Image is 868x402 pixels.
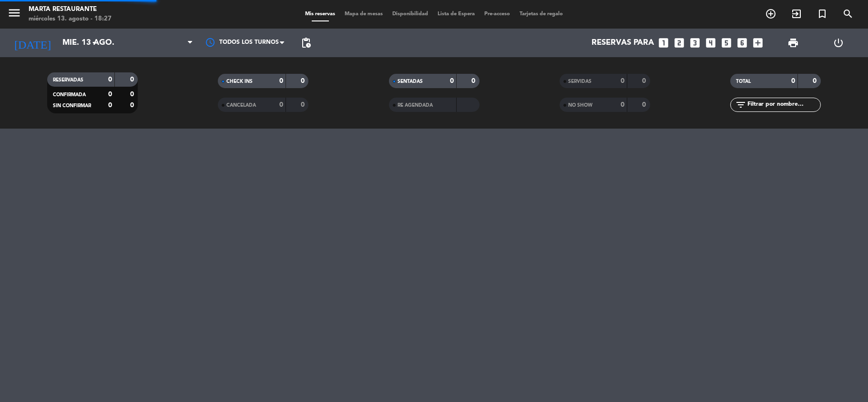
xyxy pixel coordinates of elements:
[279,78,283,84] strong: 0
[735,99,746,111] i: filter_list
[398,103,433,108] span: RE AGENDADA
[673,37,685,49] i: looks_two
[226,79,253,84] span: CHECK INS
[642,101,648,108] strong: 0
[340,11,388,17] span: Mapa de mesas
[130,102,136,109] strong: 0
[746,100,820,110] input: Filtrar por nombre...
[791,8,802,20] i: exit_to_app
[108,76,112,83] strong: 0
[398,79,423,84] span: SENTADAS
[568,103,592,108] span: NO SHOW
[765,8,776,20] i: add_circle_outline
[433,11,480,17] span: Lista de Espera
[29,5,112,14] div: Marta Restaurante
[568,79,592,84] span: SERVIDAS
[816,29,861,57] div: LOG OUT
[720,37,733,49] i: looks_5
[471,78,477,84] strong: 0
[480,11,515,17] span: Pre-acceso
[752,37,764,49] i: add_box
[833,37,844,49] i: power_settings_new
[515,11,568,17] span: Tarjetas de regalo
[279,101,283,108] strong: 0
[29,14,112,24] div: miércoles 13. agosto - 18:27
[705,37,717,49] i: looks_4
[450,78,454,84] strong: 0
[787,37,799,49] span: print
[53,78,83,82] span: RESERVADAS
[7,6,21,23] button: menu
[642,78,648,84] strong: 0
[108,102,112,109] strong: 0
[736,37,748,49] i: looks_6
[621,78,624,84] strong: 0
[817,8,828,20] i: turned_in_not
[89,37,100,49] i: arrow_drop_down
[736,79,751,84] span: TOTAL
[53,103,91,108] span: SIN CONFIRMAR
[7,32,58,53] i: [DATE]
[300,11,340,17] span: Mis reservas
[108,91,112,98] strong: 0
[388,11,433,17] span: Disponibilidad
[130,91,136,98] strong: 0
[813,78,818,84] strong: 0
[53,92,86,97] span: CONFIRMADA
[301,78,306,84] strong: 0
[657,37,670,49] i: looks_one
[791,78,795,84] strong: 0
[592,39,654,48] span: Reservas para
[301,101,306,108] strong: 0
[226,103,256,108] span: CANCELADA
[7,6,21,20] i: menu
[300,37,312,49] span: pending_actions
[842,8,854,20] i: search
[621,101,624,108] strong: 0
[689,37,701,49] i: looks_3
[130,76,136,83] strong: 0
